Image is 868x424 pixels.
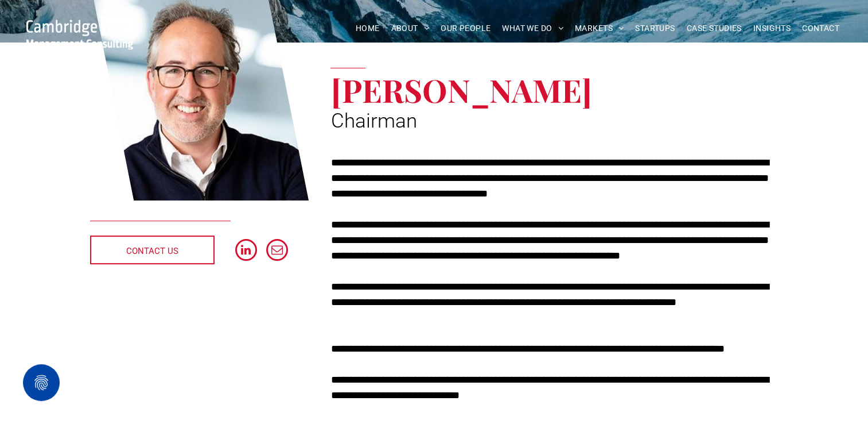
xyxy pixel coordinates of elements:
a: MARKETS [569,20,629,37]
a: CONTACT [796,20,845,37]
a: Your Business Transformed | Cambridge Management Consulting [26,18,133,30]
span: Chairman [330,109,417,133]
a: CONTACT US [90,236,215,264]
a: ABOUT [386,20,435,37]
a: INSIGHTS [748,20,796,37]
a: HOME [350,20,386,37]
a: STARTUPS [629,20,680,37]
a: email [266,239,288,264]
a: CASE STUDIES [681,20,748,37]
img: Go to Homepage [26,16,133,49]
span: [PERSON_NAME] [330,68,591,111]
a: WHAT WE DO [496,20,569,37]
span: CONTACT US [126,237,178,265]
a: linkedin [235,239,257,264]
a: OUR PEOPLE [435,20,496,37]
